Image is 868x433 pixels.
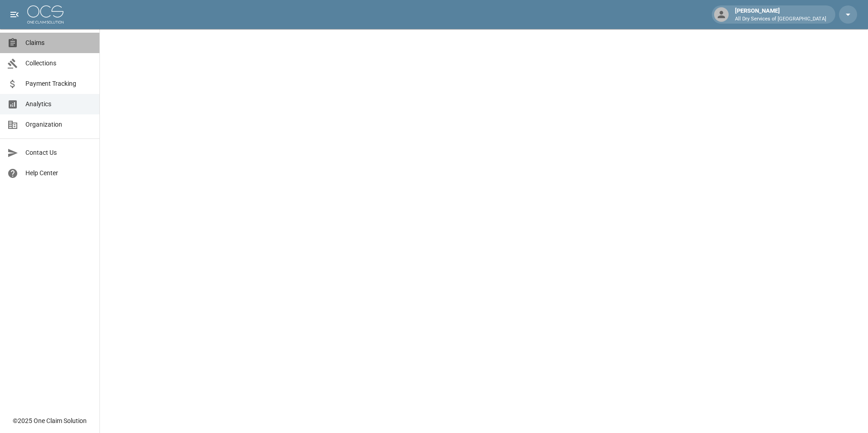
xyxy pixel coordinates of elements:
[25,38,92,48] span: Claims
[25,79,92,89] span: Payment Tracking
[25,120,92,129] span: Organization
[25,99,92,109] span: Analytics
[25,168,92,178] span: Help Center
[25,59,92,68] span: Collections
[100,29,868,430] iframe: Embedded Dashboard
[13,416,87,425] div: © 2025 One Claim Solution
[5,5,24,24] button: open drawer
[25,148,92,157] span: Contact Us
[731,6,830,23] div: [PERSON_NAME]
[735,15,826,23] p: All Dry Services of [GEOGRAPHIC_DATA]
[27,5,64,24] img: ocs-logo-white-transparent.png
